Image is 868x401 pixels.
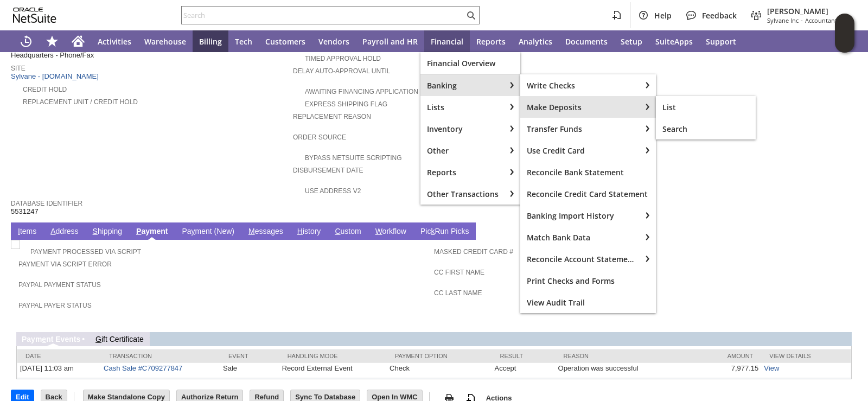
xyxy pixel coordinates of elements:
svg: Home [72,35,85,48]
a: Replacement reason [293,113,371,120]
a: Order Source [293,133,346,141]
a: Sylvane - [DOMAIN_NAME] [11,72,101,80]
a: Credit Hold [23,86,67,93]
a: Custom [332,227,363,237]
span: Write Checks [527,80,634,91]
td: Check [387,363,492,378]
a: Activities [91,30,138,52]
a: Reconcile Bank Statement [520,161,656,183]
a: CC Last Name [434,289,482,297]
span: Other Transactions [427,189,499,199]
span: View Audit Trail [527,297,649,308]
input: Search [182,9,464,22]
a: Customers [259,30,312,52]
div: Handling Mode [288,353,379,359]
a: Match Bank Data [520,226,641,248]
iframe: Click here to launch Oracle Guided Learning Help Panel [835,14,854,53]
a: Payment [133,227,170,237]
a: Reconcile Credit Card Statement [520,183,656,205]
a: SuiteApps [649,30,699,52]
a: Analytics [512,30,559,52]
a: Delay Auto-Approval Until [293,67,390,75]
a: Financial Overview [420,52,520,74]
span: Billing [199,36,222,47]
span: Payroll and HR [362,36,418,47]
a: Payroll and HR [356,30,424,52]
div: Result [500,353,547,359]
a: Workflow [373,227,409,237]
span: Transfer Funds [527,124,634,134]
a: Reconcile Account Statement [520,248,641,270]
a: Messages [246,227,286,237]
a: PayPal Payment Status [18,281,101,289]
span: - [801,16,803,24]
span: Inventory [427,124,499,134]
span: C [335,227,340,235]
a: Express Shipping Flag [305,100,387,108]
td: Record External Event [279,363,387,378]
span: A [50,227,55,235]
a: Tech [228,30,259,52]
span: Use Credit Card [527,145,634,156]
a: Use Address V2 [305,187,361,195]
span: W [375,227,382,235]
a: Payment Processed Via Script [30,248,141,256]
svg: Search [464,9,477,22]
div: Banking [420,74,505,96]
a: Bypass NetSuite Scripting [305,154,401,162]
a: Support [699,30,743,52]
span: Reports [476,36,506,47]
div: Reason [564,353,669,359]
a: Shipping [90,227,125,237]
span: Feedback [702,10,737,21]
a: Recent Records [13,30,39,52]
a: Reports [470,30,512,52]
span: S [93,227,98,235]
span: Customers [265,36,305,47]
span: H [297,227,303,235]
a: Gift Certificate [95,335,144,343]
a: Transfer Funds [520,118,641,139]
a: Use Credit Card [520,139,641,161]
span: Lists [427,102,499,112]
a: Banking Import History [520,205,641,226]
a: Warehouse [138,30,193,52]
span: Reconcile Account Statement [527,254,634,264]
span: 5531247 [11,207,39,216]
span: Reconcile Credit Card Statement [527,189,649,199]
a: View Audit Trail [520,291,656,313]
a: Financial [424,30,470,52]
span: Headquarters - Phone/Fax [11,51,94,60]
a: Payment (New) [179,227,237,237]
a: Site [11,65,25,72]
a: Timed Approval Hold [305,55,381,62]
span: Analytics [519,36,552,47]
span: G [95,335,101,343]
td: Accept [492,363,556,378]
svg: Recent Records [20,35,33,48]
div: Amount [685,353,754,359]
a: Write Checks [520,74,641,96]
span: Oracle Guided Learning Widget. To move around, please hold and drag [835,34,854,53]
span: Setup [621,36,642,47]
span: [PERSON_NAME] [767,6,848,16]
a: View [764,364,779,372]
span: e [42,335,46,343]
span: Financial [431,36,463,47]
a: PayPal Payer Status [18,302,92,309]
span: Make Deposits [527,102,634,112]
a: Payment Events [22,335,80,343]
div: Other [420,139,505,161]
span: y [192,227,195,235]
a: Billing [193,30,228,52]
a: Vendors [312,30,356,52]
span: Print Checks and Forms [527,276,649,286]
a: Database Identifier [11,200,82,207]
td: Sale [220,363,279,378]
div: Other Transactions [420,183,505,205]
div: Event [228,353,271,359]
div: Lists [420,96,505,118]
div: View Details [769,353,843,359]
span: Banking [427,80,499,91]
div: Transaction [109,353,212,359]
